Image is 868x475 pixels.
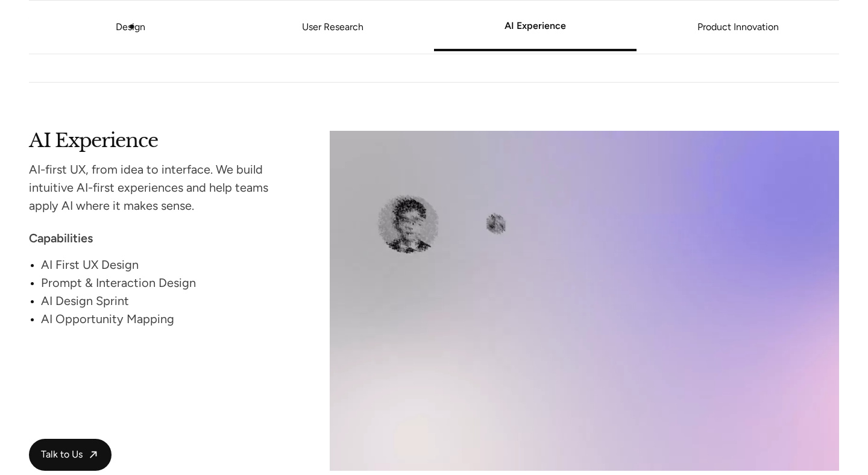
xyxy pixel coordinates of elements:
[29,439,112,471] a: Talk to Us
[41,448,83,461] span: Talk to Us
[29,160,284,215] div: AI-first UX, from idea to interface. We build intuitive AI-first experiences and help teams apply...
[41,274,284,292] div: Prompt & Interaction Design
[41,310,284,328] div: AI Opportunity Mapping
[41,256,284,274] div: AI First UX Design
[116,21,145,33] a: Design
[231,24,434,31] a: User Research
[41,292,284,310] div: AI Design Sprint
[637,24,839,31] a: Product Innovation
[29,229,284,247] div: Capabilities
[434,22,637,30] a: AI Experience
[29,131,284,147] h2: AI Experience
